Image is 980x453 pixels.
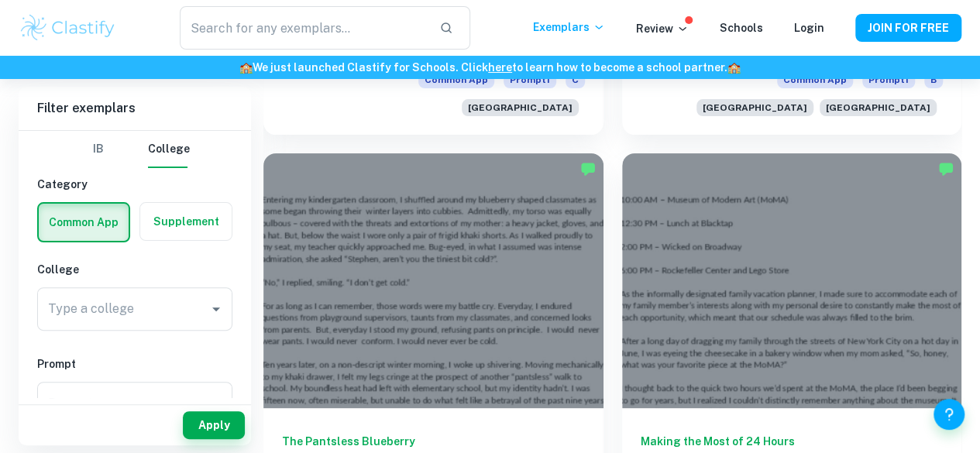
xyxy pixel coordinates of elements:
[80,131,190,168] div: Filter type choice
[938,161,954,177] img: Marked
[696,99,813,116] span: [GEOGRAPHIC_DATA]
[180,6,428,50] input: Search for any exemplars...
[794,22,824,34] a: Login
[533,19,605,36] p: Exemplars
[239,61,253,74] span: 🏫
[504,71,556,88] span: Prompt 1
[462,99,579,116] span: [GEOGRAPHIC_DATA]
[934,399,965,430] button: Help and Feedback
[820,99,937,116] span: [GEOGRAPHIC_DATA]
[418,71,494,88] span: Common App
[37,261,232,278] h6: College
[80,131,117,168] button: IB
[19,12,117,43] img: Clastify logo
[855,14,961,42] button: JOIN FOR FREE
[39,204,129,241] button: Common App
[580,161,596,177] img: Marked
[777,71,853,88] span: Common App
[488,61,512,74] a: here
[140,203,232,240] button: Supplement
[37,176,232,193] h6: Category
[862,71,915,88] span: Prompt 1
[148,131,190,168] button: College
[183,411,245,439] button: Apply
[3,59,977,76] h6: We just launched Clastify for Schools. Click to learn how to become a school partner.
[924,71,943,88] span: B
[727,61,741,74] span: 🏫
[566,71,585,88] span: C
[720,22,763,34] a: Schools
[19,87,251,130] h6: Filter exemplars
[205,298,227,320] button: Open
[37,355,232,372] h6: Prompt
[636,20,689,37] p: Review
